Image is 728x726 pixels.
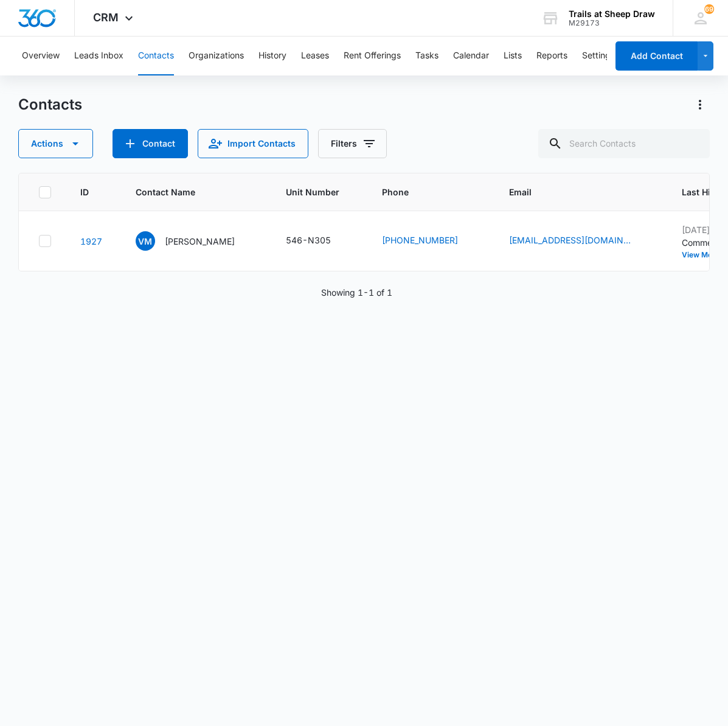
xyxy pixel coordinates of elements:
[509,234,653,248] div: Email - VITTIRIAMAL@GMAIL.COM - Select to Edit Field
[286,234,353,248] div: Unit Number - 546-N305 - Select to Edit Field
[321,286,392,299] p: Showing 1-1 of 1
[258,37,286,75] button: History
[704,4,714,14] span: 69
[615,41,698,71] button: Add Contact
[286,234,331,246] div: 546-N305
[198,129,308,158] button: Import Contacts
[136,231,257,251] div: Contact Name - Vittoria Malara - Select to Edit Field
[18,96,82,114] h1: Contacts
[165,235,235,248] p: [PERSON_NAME]
[80,236,102,246] a: Navigate to contact details page for Vittoria Malara
[509,234,631,246] a: [EMAIL_ADDRESS][DOMAIN_NAME]
[504,37,522,75] button: Lists
[582,37,615,75] button: Settings
[18,129,93,158] button: Actions
[382,234,480,248] div: Phone - 970-632-0938 - Select to Edit Field
[382,186,462,198] span: Phone
[536,37,567,75] button: Reports
[344,37,401,75] button: Rent Offerings
[136,231,155,251] span: VM
[569,9,655,19] div: account name
[538,129,710,158] input: Search Contacts
[138,37,174,75] button: Contacts
[22,37,60,75] button: Overview
[704,4,714,14] div: notifications count
[286,186,353,198] span: Unit Number
[682,251,728,259] button: View More
[113,129,188,158] button: Add Contact
[136,186,239,198] span: Contact Name
[318,129,387,158] button: Filters
[569,19,655,27] div: account id
[74,37,123,75] button: Leads Inbox
[382,234,458,246] a: [PHONE_NUMBER]
[415,37,439,75] button: Tasks
[453,37,489,75] button: Calendar
[690,95,710,114] button: Actions
[189,37,244,75] button: Organizations
[93,11,119,24] span: CRM
[80,186,89,198] span: ID
[301,37,329,75] button: Leases
[509,186,635,198] span: Email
